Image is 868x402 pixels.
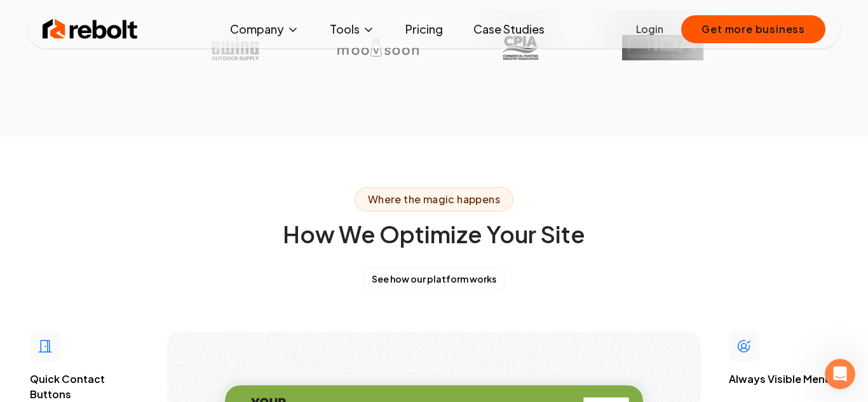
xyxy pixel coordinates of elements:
h3: Always Visible Menu [729,372,838,387]
a: Case Studies [463,17,555,42]
button: Company [220,17,309,42]
span: Where the magic happens [355,187,513,211]
h3: Quick Contact Buttons [30,372,139,402]
a: Pricing [395,17,453,42]
img: Rebolt Logo [43,17,138,42]
button: Get more business [681,15,825,43]
iframe: Intercom live chat [825,359,855,389]
button: See how our platform works [363,267,505,290]
a: Login [636,22,663,37]
h2: How We Optimize Your Site [10,222,858,247]
button: Tools [320,17,385,42]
